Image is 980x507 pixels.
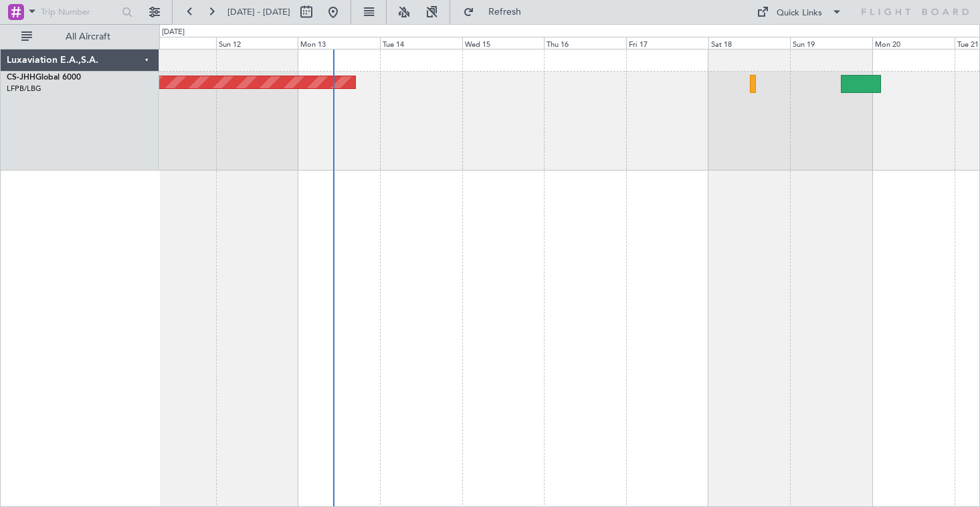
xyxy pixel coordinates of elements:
[35,32,141,41] span: All Aircraft
[544,37,626,49] div: Thu 16
[7,74,81,82] a: CS-JHHGlobal 6000
[626,37,708,49] div: Fri 17
[298,37,380,49] div: Mon 13
[216,37,298,49] div: Sun 12
[15,26,145,47] button: All Aircraft
[790,37,872,49] div: Sun 19
[872,37,955,49] div: Mon 20
[7,74,35,82] span: CS-JHH
[134,37,216,49] div: Sat 11
[777,7,822,20] div: Quick Links
[457,1,537,23] button: Refresh
[162,27,185,38] div: [DATE]
[708,37,791,49] div: Sat 18
[41,2,118,22] input: Trip Number
[462,37,545,49] div: Wed 15
[750,1,849,23] button: Quick Links
[7,84,41,94] a: LFPB/LBG
[227,6,290,18] span: [DATE] - [DATE]
[477,7,533,17] span: Refresh
[380,37,462,49] div: Tue 14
